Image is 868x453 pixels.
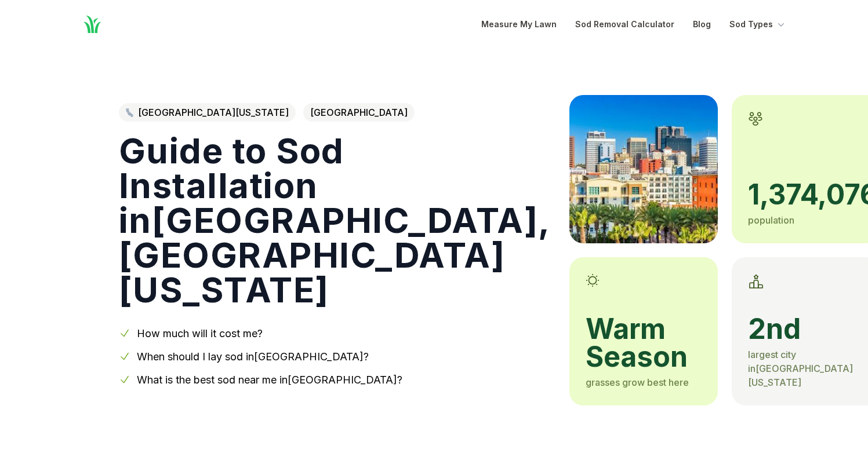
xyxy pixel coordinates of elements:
[748,315,864,343] span: 2nd
[729,17,787,31] button: Sod Types
[119,133,551,307] h1: Guide to Sod Installation in [GEOGRAPHIC_DATA] , [GEOGRAPHIC_DATA][US_STATE]
[126,108,133,117] img: Southern California state outline
[693,17,711,31] a: Blog
[575,17,674,31] a: Sod Removal Calculator
[303,103,415,122] span: [GEOGRAPHIC_DATA]
[119,103,296,122] a: [GEOGRAPHIC_DATA][US_STATE]
[748,214,794,226] span: population
[748,349,853,388] span: largest city in [GEOGRAPHIC_DATA][US_STATE]
[137,374,402,386] a: What is the best sod near me in[GEOGRAPHIC_DATA]?
[137,350,369,363] a: When should I lay sod in[GEOGRAPHIC_DATA]?
[137,327,263,339] a: How much will it cost me?
[569,95,718,243] img: A picture of San Diego
[481,17,557,31] a: Measure My Lawn
[748,181,864,209] span: 1,374,076
[586,377,689,388] span: grasses grow best here
[586,315,702,371] span: warm season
